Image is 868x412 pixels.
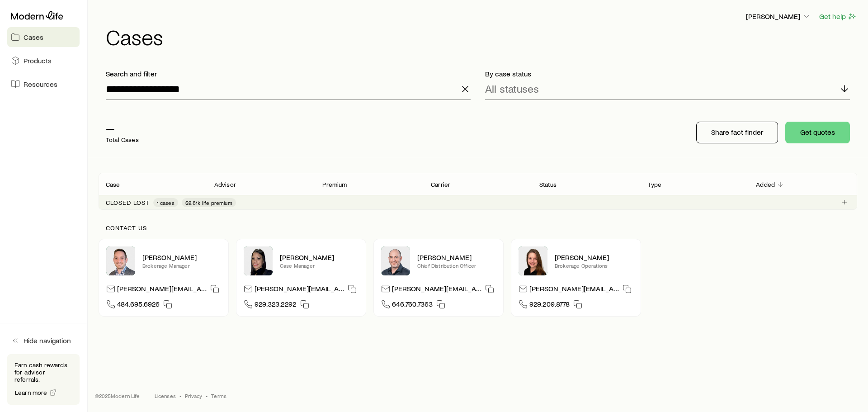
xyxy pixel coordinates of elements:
[555,253,633,262] p: [PERSON_NAME]
[117,299,160,312] span: 484.695.6926
[106,122,139,134] p: —
[529,284,619,296] p: [PERSON_NAME][EMAIL_ADDRESS][DOMAIN_NAME]
[696,122,778,143] button: Share fact finder
[417,262,496,269] p: Chief Distribution Officer
[206,392,208,399] span: •
[485,69,850,78] p: By case status
[7,27,80,47] a: Cases
[7,354,80,405] div: Earn cash rewards for advisor referrals.Learn more
[106,136,139,143] p: Total Cases
[711,128,763,137] p: Share fact finder
[785,122,850,143] button: Get quotes
[185,392,202,399] a: Privacy
[280,253,359,262] p: [PERSON_NAME]
[24,336,71,345] span: Hide navigation
[7,331,80,350] button: Hide navigation
[106,199,150,206] p: Closed lost
[106,246,135,275] img: Brandon Parry
[142,262,221,269] p: Brokerage Manager
[14,361,72,383] p: Earn cash rewards for advisor referrals.
[24,56,52,65] span: Products
[519,246,547,275] img: Ellen Wall
[179,392,181,399] span: •
[255,299,297,312] span: 929.323.2292
[255,284,344,296] p: [PERSON_NAME][EMAIL_ADDRESS][DOMAIN_NAME]
[211,392,226,399] a: Terms
[155,392,176,399] a: Licenses
[244,246,273,275] img: Elana Hasten
[485,82,539,95] p: All statuses
[280,262,359,269] p: Case Manager
[529,299,570,312] span: 929.209.8778
[24,33,43,42] span: Cases
[15,389,47,396] span: Learn more
[381,246,410,275] img: Dan Pierson
[392,299,433,312] span: 646.760.7363
[24,80,57,89] span: Resources
[746,12,811,21] p: [PERSON_NAME]
[106,181,120,188] p: Case
[7,51,80,71] a: Products
[648,181,662,188] p: Type
[185,199,232,206] span: $2.81k life premium
[214,181,236,188] p: Advisor
[322,181,347,188] p: Premium
[392,284,481,296] p: [PERSON_NAME][EMAIL_ADDRESS][DOMAIN_NAME]
[819,11,857,22] button: Get help
[555,262,633,269] p: Brokerage Operations
[417,253,496,262] p: [PERSON_NAME]
[431,181,450,188] p: Carrier
[142,253,221,262] p: [PERSON_NAME]
[106,69,471,78] p: Search and filter
[99,173,857,210] div: Client cases
[539,181,557,188] p: Status
[7,74,80,94] a: Resources
[745,11,811,22] button: [PERSON_NAME]
[106,224,850,232] p: Contact us
[756,181,775,188] p: Added
[157,199,175,206] span: 1 cases
[95,392,140,399] p: © 2025 Modern Life
[117,284,207,296] p: [PERSON_NAME][EMAIL_ADDRESS][DOMAIN_NAME]
[106,26,857,47] h1: Cases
